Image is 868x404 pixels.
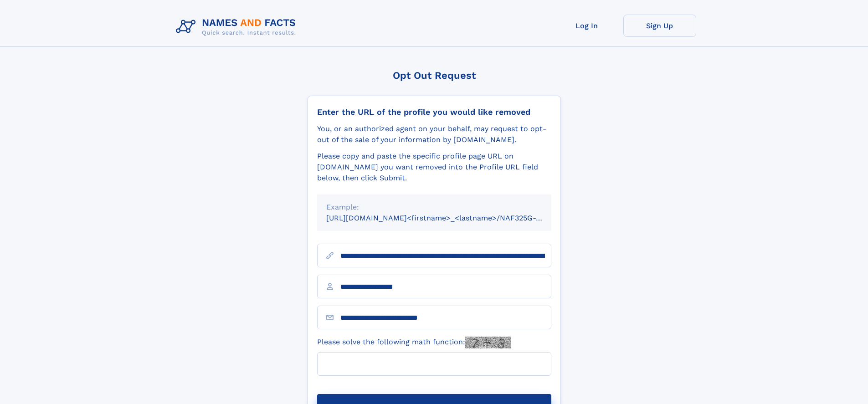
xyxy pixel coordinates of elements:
a: Sign Up [623,15,696,37]
div: Example: [326,202,542,213]
div: You, or an authorized agent on your behalf, may request to opt-out of the sale of your informatio... [317,123,551,145]
img: Logo Names and Facts [172,15,303,39]
div: Opt Out Request [308,70,561,81]
div: Enter the URL of the profile you would like removed [317,107,551,117]
div: Please copy and paste the specific profile page URL on [DOMAIN_NAME] you want removed into the Pr... [317,151,551,184]
label: Please solve the following math function: [317,337,511,348]
small: [URL][DOMAIN_NAME]<firstname>_<lastname>/NAF325G-xxxxxxxx [326,214,569,222]
a: Log In [550,15,623,37]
